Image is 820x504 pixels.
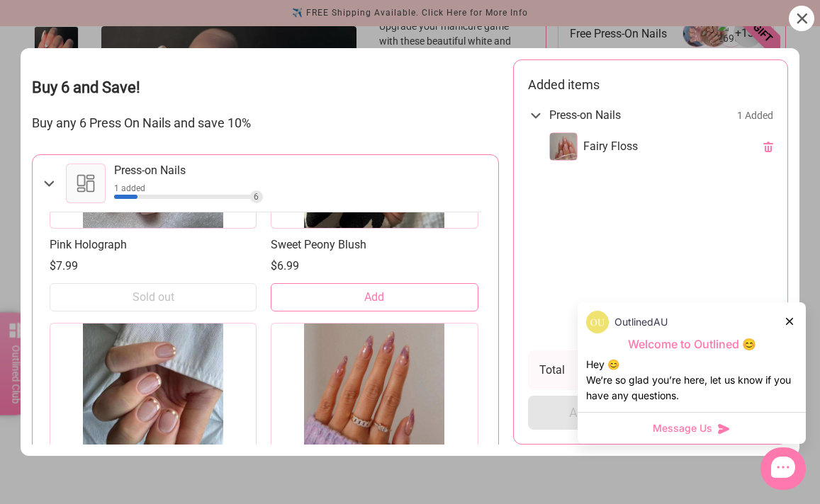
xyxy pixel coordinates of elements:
[528,77,773,93] h5: Added items
[653,421,712,435] span: Message Us
[569,404,732,421] span: Add bundle to cart | Save
[737,109,773,122] span: 1 Added
[271,283,478,311] button: Add
[50,258,78,275] span: $7.99
[586,337,797,352] p: Welcome to Outlined 😊
[586,357,797,403] div: Hey 😊 We‘re so glad you’re here, let us know if you have any questions.
[250,190,263,203] div: 6
[583,139,638,154] span: Fairy Floss
[364,290,384,305] span: Add
[50,237,257,252] a: Pink Holograph
[114,183,490,194] div: 1 added
[549,108,621,122] span: Press-on Nails
[539,362,565,378] span: Total
[271,237,478,252] a: Sweet Peony Blush
[114,164,186,178] div: Press-on Nails
[271,258,299,275] span: $6.99
[32,115,251,130] span: Buy any 6 Press On Nails and save 10%
[32,75,499,101] h3: Buy 6 and Save!
[133,290,174,305] span: Sold out
[614,314,668,330] p: OutlinedAU
[586,311,609,333] img: data:image/png;base64,iVBORw0KGgoAAAANSUhEUgAAACQAAAAkCAYAAADhAJiYAAAAAXNSR0IArs4c6QAAAERlWElmTU0...
[50,283,257,311] button: Sold out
